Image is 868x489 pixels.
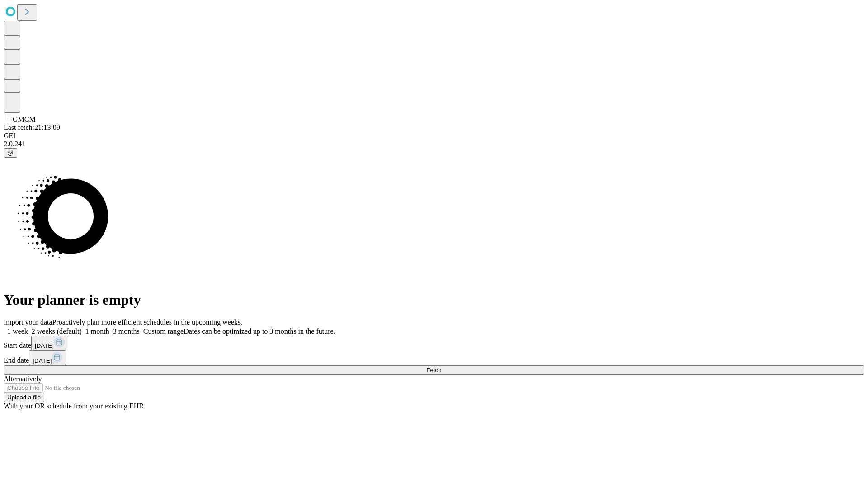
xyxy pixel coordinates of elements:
[4,148,17,158] button: @
[4,365,864,375] button: Fetch
[52,318,242,326] span: Proactively plan more efficient schedules in the upcoming weeks.
[113,327,140,335] span: 3 months
[4,124,60,131] span: Last fetch: 21:13:09
[85,327,109,335] span: 1 month
[184,327,335,335] span: Dates can be optimized up to 3 months in the future.
[13,115,36,123] span: GMCM
[7,327,28,335] span: 1 week
[32,327,82,335] span: 2 weeks (default)
[31,336,68,350] button: [DATE]
[143,327,184,335] span: Custom range
[33,357,52,364] span: [DATE]
[4,292,864,308] h1: Your planner is empty
[4,140,864,148] div: 2.0.241
[4,393,44,402] button: Upload a file
[4,132,864,140] div: GEI
[29,350,66,365] button: [DATE]
[4,350,864,365] div: End date
[4,375,42,383] span: Alternatively
[4,336,864,350] div: Start date
[35,342,54,349] span: [DATE]
[4,318,52,326] span: Import your data
[426,367,441,374] span: Fetch
[4,402,144,410] span: With your OR schedule from your existing EHR
[7,149,14,156] span: @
